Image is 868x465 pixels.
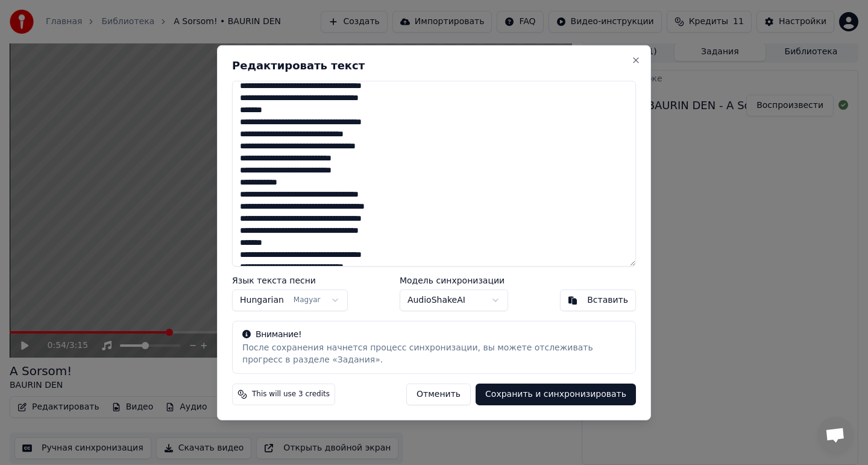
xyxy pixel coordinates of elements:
button: Вставить [560,289,636,311]
span: This will use 3 credits [252,390,330,399]
label: Язык текста песни [232,276,348,285]
div: После сохранения начнется процесс синхронизации, вы можете отслеживать прогресс в разделе «Задания». [242,342,626,366]
div: Внимание! [242,329,626,341]
h2: Редактировать текст [232,60,636,71]
div: Вставить [587,294,628,306]
button: Отменить [406,384,471,405]
label: Модель синхронизации [400,276,508,285]
button: Сохранить и синхронизировать [476,384,636,405]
